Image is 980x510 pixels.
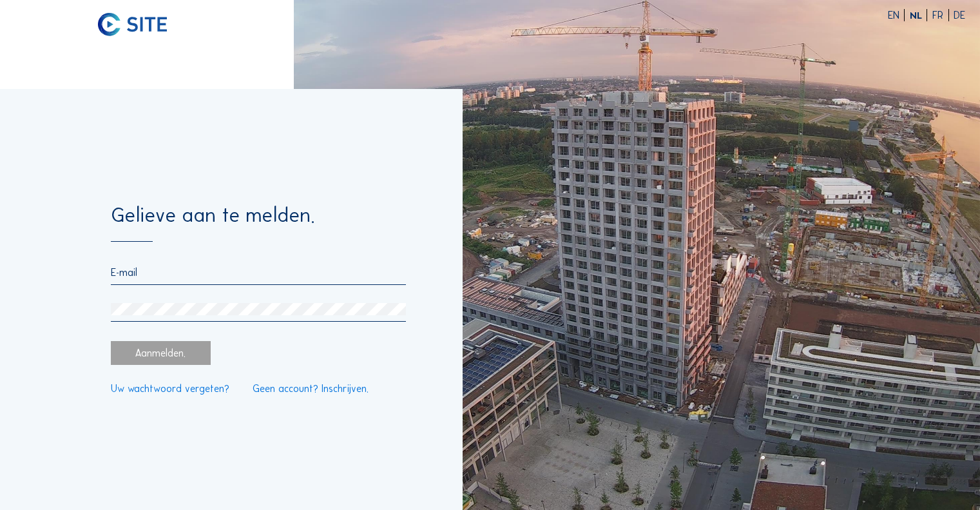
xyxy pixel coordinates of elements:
[253,384,369,393] a: Geen account? Inschrijven.
[111,206,407,242] div: Gelieve aan te melden.
[888,10,905,20] div: EN
[954,10,965,20] div: DE
[111,266,407,279] input: E-mail
[98,13,166,36] img: C-SITE logo
[910,10,928,20] div: NL
[932,10,949,20] div: FR
[111,341,211,365] div: Aanmelden.
[111,384,229,393] a: Uw wachtwoord vergeten?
